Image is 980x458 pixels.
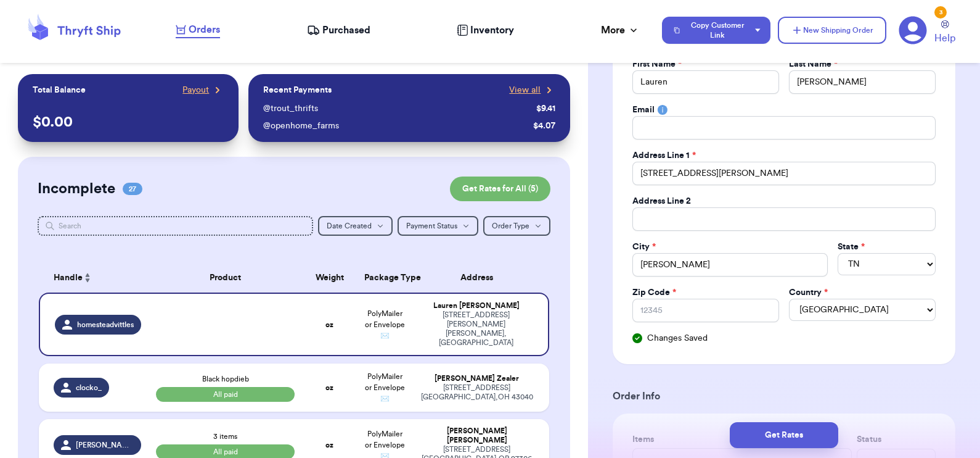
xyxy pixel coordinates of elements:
strong: oz [325,441,333,449]
div: [PERSON_NAME] [PERSON_NAME] [420,427,535,445]
span: Help [934,31,955,46]
a: 3 [899,16,927,44]
th: Product [149,263,303,293]
span: 27 [123,183,142,195]
a: Help [934,20,955,46]
span: All paid [156,387,295,402]
span: Date Created [327,222,372,230]
div: $ 9.41 [536,102,555,115]
div: @ trout_thrifts [263,102,531,115]
span: Payment Status [406,222,457,230]
span: Changes Saved [647,332,708,344]
span: PolyMailer or Envelope ✉️ [365,310,405,339]
strong: oz [325,321,333,328]
div: [STREET_ADDRESS][PERSON_NAME] [PERSON_NAME] , [GEOGRAPHIC_DATA] [420,310,534,348]
label: State [838,241,865,253]
h2: Incomplete [38,179,115,199]
span: View all [509,84,541,96]
input: 12345 [632,299,779,322]
span: Black hopdieb [202,375,249,383]
input: Search [38,216,314,236]
div: $ 4.07 [533,120,555,132]
span: homesteadvittles [77,320,134,330]
button: New Shipping Order [778,17,886,44]
label: City [632,241,656,253]
th: Weight [302,263,357,293]
div: [PERSON_NAME] Zealer [420,374,535,383]
span: Purchased [322,23,370,38]
span: 3 items [213,433,237,440]
label: Email [632,104,655,116]
label: Address Line 1 [632,149,696,162]
a: Orders [176,22,220,38]
a: Purchased [307,23,370,38]
th: Address [412,263,550,293]
span: Payout [182,84,209,96]
label: Address Line 2 [632,195,691,207]
button: Order Type [483,216,550,236]
span: Inventory [470,23,514,38]
button: Get Rates for All (5) [450,177,550,201]
th: Package Type [357,263,412,293]
label: First Name [632,58,682,70]
p: Total Balance [33,84,86,96]
strong: oz [325,384,333,391]
button: Sort ascending [83,270,92,285]
button: Payment Status [398,216,478,236]
button: Get Rates [730,422,838,448]
span: [PERSON_NAME] [76,440,134,450]
h3: Order Info [613,389,955,404]
span: clocko_ [76,383,102,393]
div: [STREET_ADDRESS] [GEOGRAPHIC_DATA] , OH 43040 [420,383,535,402]
label: Last Name [789,58,838,70]
div: More [601,23,640,38]
div: Lauren [PERSON_NAME] [420,301,534,310]
button: Copy Customer Link [662,17,770,44]
div: @ openhome_farms [263,120,528,132]
p: $ 0.00 [33,112,224,132]
span: Order Type [492,222,529,230]
label: Country [789,286,828,299]
label: Zip Code [632,286,676,299]
span: Orders [189,22,220,37]
button: Date Created [318,216,393,236]
div: 3 [934,6,947,19]
p: Recent Payments [263,84,332,96]
span: PolyMailer or Envelope ✉️ [365,373,405,402]
a: Inventory [457,23,514,38]
span: Handle [54,272,83,285]
a: Payout [182,84,224,96]
a: View all [509,84,555,96]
